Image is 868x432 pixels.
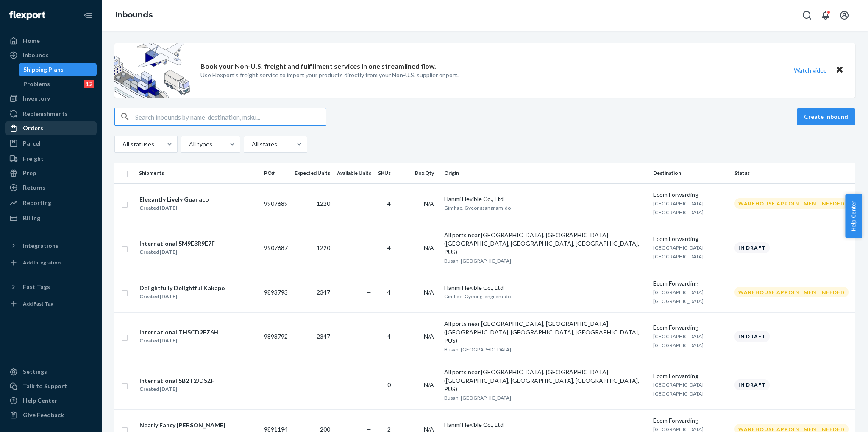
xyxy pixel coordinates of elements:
[108,3,159,28] ol: breadcrumbs
[334,163,375,183] th: Available Units
[444,293,511,300] span: Gimhae, Gyeongsangnam-do
[5,121,97,135] a: Orders
[19,63,97,76] a: Shipping Plans
[5,34,97,48] a: Home
[653,200,705,216] span: [GEOGRAPHIC_DATA], [GEOGRAPHIC_DATA]
[23,283,50,291] div: Fast Tags
[817,7,834,24] button: Open notifications
[23,139,41,148] div: Parcel
[734,379,770,390] div: In draft
[23,154,44,163] div: Freight
[444,205,511,211] span: Gimhae, Gyeongsangnam-do
[424,381,434,388] span: N/A
[23,411,64,419] div: Give Feedback
[261,224,291,272] td: 9907687
[19,77,97,91] a: Problems12
[317,244,330,251] span: 1220
[387,289,391,296] span: 4
[845,194,862,238] button: Help Center
[653,372,728,380] div: Ecom Forwarding
[139,328,218,337] div: International TH5CD2FZ6H
[23,259,61,266] div: Add Integration
[122,140,122,149] input: All statuses
[5,379,97,393] a: Talk to Support
[23,199,51,207] div: Reporting
[261,312,291,361] td: 9893792
[653,333,705,348] span: [GEOGRAPHIC_DATA], [GEOGRAPHIC_DATA]
[366,381,371,388] span: —
[139,421,225,429] div: Nearly Fancy [PERSON_NAME]
[834,64,845,76] button: Close
[5,211,97,225] a: Billing
[9,11,45,20] img: Flexport logo
[23,109,68,118] div: Replenishments
[731,163,855,183] th: Status
[444,346,511,353] span: Busan, [GEOGRAPHIC_DATA]
[366,333,371,340] span: —
[264,381,269,388] span: —
[84,80,94,88] div: 12
[5,239,97,252] button: Integrations
[139,248,215,256] div: Created [DATE]
[653,235,728,243] div: Ecom Forwarding
[5,408,97,422] button: Give Feedback
[444,395,511,401] span: Busan, [GEOGRAPHIC_DATA]
[5,196,97,210] a: Reporting
[317,289,330,296] span: 2347
[23,300,53,307] div: Add Fast Tag
[5,166,97,180] a: Prep
[139,284,225,292] div: Delightfully Delightful Kakapo
[261,163,291,183] th: PO#
[797,108,855,125] button: Create inbound
[836,7,853,24] button: Open account menu
[441,163,650,183] th: Origin
[5,152,97,166] a: Freight
[80,7,97,24] button: Close Navigation
[251,140,252,149] input: All states
[734,198,849,209] div: Warehouse Appointment Needed
[798,7,815,24] button: Open Search Box
[5,365,97,379] a: Settings
[5,48,97,62] a: Inbounds
[23,65,64,74] div: Shipping Plans
[366,200,371,207] span: —
[139,204,209,212] div: Created [DATE]
[23,80,50,88] div: Problems
[444,231,647,256] div: All ports near [GEOGRAPHIC_DATA], [GEOGRAPHIC_DATA] ([GEOGRAPHIC_DATA], [GEOGRAPHIC_DATA], [GEOGR...
[653,191,728,199] div: Ecom Forwarding
[139,292,225,301] div: Created [DATE]
[23,51,49,59] div: Inbounds
[444,258,511,264] span: Busan, [GEOGRAPHIC_DATA]
[387,333,391,340] span: 4
[366,289,371,296] span: —
[317,200,330,207] span: 1220
[23,94,50,103] div: Inventory
[387,200,391,207] span: 4
[5,107,97,121] a: Replenishments
[5,181,97,194] a: Returns
[139,376,214,385] div: International 5B2T2JDSZF
[5,280,97,294] button: Fast Tags
[653,382,705,397] span: [GEOGRAPHIC_DATA], [GEOGRAPHIC_DATA]
[650,163,731,183] th: Destination
[444,320,647,345] div: All ports near [GEOGRAPHIC_DATA], [GEOGRAPHIC_DATA] ([GEOGRAPHIC_DATA], [GEOGRAPHIC_DATA], [GEOGR...
[261,183,291,224] td: 9907689
[200,62,436,71] p: Book your Non-U.S. freight and fulfillment services in one streamlined flow.
[23,36,40,45] div: Home
[139,385,214,393] div: Created [DATE]
[200,71,459,79] p: Use Flexport’s freight service to import your products directly from your Non-U.S. supplier or port.
[424,289,434,296] span: N/A
[734,242,770,253] div: In draft
[444,195,647,203] div: Hanmi Flexible Co., Ltd
[23,169,36,177] div: Prep
[653,416,728,425] div: Ecom Forwarding
[444,283,647,292] div: Hanmi Flexible Co., Ltd
[23,396,57,405] div: Help Center
[135,108,326,125] input: Search inbounds by name, destination, msku...
[424,244,434,251] span: N/A
[115,10,153,20] a: Inbounds
[375,163,398,183] th: SKUs
[444,421,647,429] div: Hanmi Flexible Co., Ltd
[444,368,647,393] div: All ports near [GEOGRAPHIC_DATA], [GEOGRAPHIC_DATA] ([GEOGRAPHIC_DATA], [GEOGRAPHIC_DATA], [GEOGR...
